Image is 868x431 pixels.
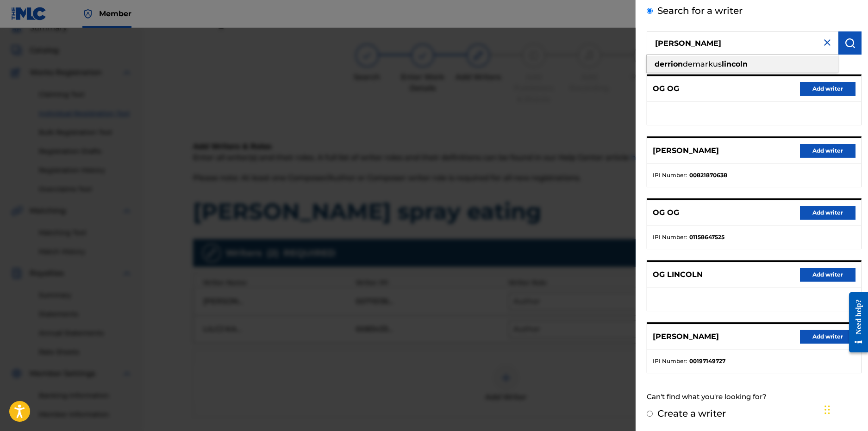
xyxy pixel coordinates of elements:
[722,60,748,68] strong: lincoln
[653,171,687,179] span: IPI Number :
[689,171,727,179] strong: 00821870638
[653,83,679,94] p: OG OG
[824,396,830,424] div: Drag
[655,60,683,68] strong: derrion
[653,145,719,156] p: [PERSON_NAME]
[689,357,725,365] strong: 00197149727
[800,268,856,282] button: Add writer
[842,285,868,359] iframe: Resource Center
[822,387,868,431] iframe: Chat Widget
[653,207,679,218] p: OG OG
[99,8,131,19] span: Member
[653,269,703,280] p: OG LINCOLN
[653,357,687,365] span: IPI Number :
[653,331,719,342] p: [PERSON_NAME]
[800,82,856,96] button: Add writer
[653,233,687,241] span: IPI Number :
[647,387,862,407] div: Can't find what you're looking for?
[800,330,856,344] button: Add writer
[657,408,726,419] label: Create a writer
[800,144,856,158] button: Add writer
[683,60,722,68] span: demarkus
[647,31,838,55] input: Search writer's name or IPI Number
[800,206,856,220] button: Add writer
[82,8,94,19] img: Top Rightsholder
[11,7,47,20] img: MLC Logo
[844,37,856,49] img: Search Works
[822,37,833,48] img: close
[689,233,724,241] strong: 01158647525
